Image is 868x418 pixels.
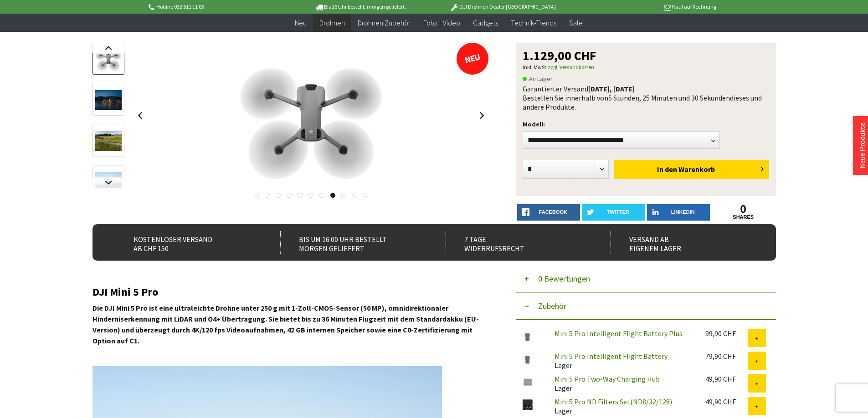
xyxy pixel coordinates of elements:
span: 5 Stunden, 25 Minuten und 30 Sekunden [608,93,730,102]
span: Gadgets [473,18,498,27]
a: Technik-Trends [504,14,563,32]
div: Lager [547,352,698,370]
span: An Lager [523,73,553,84]
a: Drohnen Zubehör [351,14,417,32]
a: Gadgets [467,14,504,32]
div: 7 Tage Widerrufsrecht [446,231,591,254]
span: Technik-Trends [511,18,556,27]
a: shares [712,214,775,220]
a: Mini 5 Pro Two-Way Charging Hub [555,374,660,383]
p: Hotline 032 511 11 03 [147,1,289,12]
div: 79,90 CHF [705,352,748,361]
p: Modell: [523,119,770,130]
div: Bis um 16:00 Uhr bestellt Morgen geliefert [280,231,426,254]
img: Mini 5 Pro Two-Way Charging Hub [516,374,539,389]
p: DJI Drohnen Dealer [GEOGRAPHIC_DATA] [431,1,574,12]
span: Neu [295,18,307,27]
b: [DATE], [DATE] [588,84,635,93]
span: Drohnen [319,18,345,27]
img: Mini 5 Pro Intelligent Flight Battery Plus [516,329,539,344]
a: Neu [288,14,313,32]
div: 49,90 CHF [705,397,748,406]
span: Sale [569,18,583,27]
a: Sale [563,14,589,32]
a: facebook [517,204,580,221]
p: inkl. MwSt. [523,62,770,73]
span: Foto + Video [423,18,460,27]
button: Zubehör [516,292,776,320]
div: 99,90 CHF [705,329,748,338]
span: facebook [539,209,567,215]
p: Kauf auf Rechnung [574,1,716,12]
div: Kostenloser Versand ab CHF 150 [115,231,261,254]
a: zzgl. Versandkosten [548,64,594,71]
img: Mini 5 Pro Intelligent Flight Battery [516,352,539,367]
h2: DJI Mini 5 Pro [92,286,489,298]
a: Mini 5 Pro ND Filters Set(ND8/32/128) [555,397,672,406]
div: 49,90 CHF [705,374,748,383]
span: LinkedIn [671,209,695,215]
div: Garantierter Versand Bestellen Sie innerhalb von dieses und andere Produkte. [523,84,770,111]
span: 1.129,00 CHF [523,49,596,62]
a: Mini 5 Pro Intelligent Flight Battery [555,352,668,361]
a: Mini 5 Pro Intelligent Flight Battery Plus [555,329,683,338]
a: Drohnen [313,14,351,32]
img: Mini 5 Pro ND Filters Set(ND8/32/128) [516,397,539,412]
button: 0 Bewertungen [516,265,776,292]
p: Bis 16 Uhr bestellt, morgen geliefert. [289,1,431,12]
a: Neue Produkte [858,122,867,169]
span: In den [657,165,677,174]
a: 0 [712,204,775,214]
div: Lager [547,374,698,393]
strong: Die DJI Mini 5 Pro ist eine ultraleichte Drohne unter 250 g mit 1-Zoll-CMOS-Sensor (50 MP), omnid... [92,303,479,345]
a: LinkedIn [647,204,710,221]
span: twitter [607,209,629,215]
a: twitter [582,204,645,221]
span: Drohnen Zubehör [358,18,411,27]
span: Warenkorb [678,165,715,174]
button: In den Warenkorb [614,160,769,179]
div: Versand ab eigenem Lager [611,231,756,254]
a: Foto + Video [417,14,467,32]
div: Lager [547,397,698,415]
